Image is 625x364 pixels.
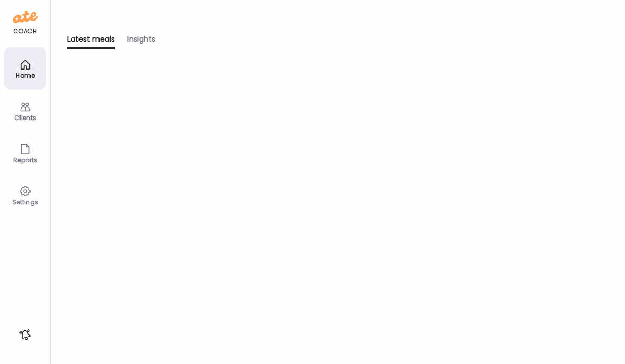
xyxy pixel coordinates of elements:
div: coach [13,27,37,36]
div: Insights [127,34,155,49]
img: ate [13,8,38,25]
div: Clients [6,114,44,121]
div: Home [6,72,44,79]
div: Latest meals [67,34,115,49]
div: Reports [6,156,44,163]
div: Settings [6,199,44,205]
